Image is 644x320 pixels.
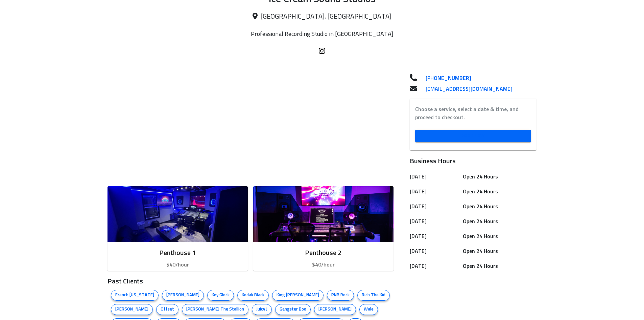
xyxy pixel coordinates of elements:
h6: Open 24 Hours [463,247,534,256]
p: [GEOGRAPHIC_DATA], [GEOGRAPHIC_DATA] [108,13,537,21]
h6: Open 24 Hours [463,187,534,196]
h6: Open 24 Hours [463,217,534,226]
h6: [DATE] [410,247,460,256]
p: $40/hour [259,261,388,269]
h6: [DATE] [410,261,460,271]
h6: Penthouse 1 [113,248,242,258]
h6: [DATE] [410,202,460,211]
span: Kodak Black [238,292,268,299]
label: Choose a service, select a date & time, and proceed to checkout. [415,105,531,122]
img: Room image [253,186,393,242]
span: Wale [360,306,378,313]
span: Offset [157,306,178,313]
h6: Open 24 Hours [463,172,534,182]
span: Key Glock [208,292,234,299]
button: Penthouse 1$40/hour [108,186,248,271]
h6: Open 24 Hours [463,261,534,271]
h6: [DATE] [410,217,460,226]
h6: [DATE] [410,172,460,182]
span: French [US_STATE] [111,292,158,299]
h6: Penthouse 2 [259,248,388,258]
h3: Past Clients [108,276,394,286]
h6: Business Hours [410,156,536,167]
span: [PERSON_NAME] [162,292,204,299]
img: Room image [108,186,248,242]
span: PNB Rock [327,292,354,299]
span: King [PERSON_NAME] [272,292,323,299]
span: Book Now [421,132,526,140]
a: [EMAIL_ADDRESS][DOMAIN_NAME] [420,85,536,93]
span: Gangster Boo [276,306,310,313]
a: Book Now [415,130,531,142]
h6: [DATE] [410,187,460,196]
span: [PERSON_NAME] The Stallion [182,306,248,313]
h6: Open 24 Hours [463,232,534,241]
span: Juicy J [252,306,271,313]
p: $40/hour [113,261,242,269]
span: Rich The Kid [358,292,389,299]
h6: [DATE] [410,232,460,241]
button: Penthouse 2$40/hour [253,186,393,271]
span: [PERSON_NAME] [314,306,356,313]
h6: Open 24 Hours [463,202,534,211]
a: [PHONE_NUMBER] [420,74,536,82]
p: Professional Recording Studio in [GEOGRAPHIC_DATA] [215,30,429,38]
span: [PERSON_NAME] [111,306,152,313]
